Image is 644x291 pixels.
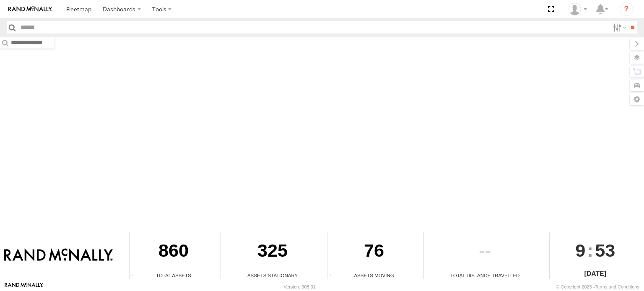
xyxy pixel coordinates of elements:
div: 76 [327,232,420,272]
div: Jose Goitia [566,3,590,15]
span: 9 [575,232,585,268]
div: 325 [221,232,324,272]
img: rand-logo.svg [8,6,52,12]
div: Assets Stationary [221,272,324,279]
span: 53 [595,232,615,268]
label: Map Settings [630,93,644,105]
div: Total number of Enabled Assets [130,273,142,279]
img: Rand McNally [4,248,113,263]
div: 860 [130,232,218,272]
div: Total number of assets current stationary. [221,273,234,279]
div: Assets Moving [327,272,420,279]
i: ? [620,3,633,16]
a: Visit our Website [5,283,43,291]
a: Terms and Conditions [595,284,639,289]
div: Total Assets [130,272,218,279]
div: Total Distance Travelled [424,272,546,279]
div: Total distance travelled by all assets within specified date range and applied filters [424,273,436,279]
div: Total number of assets current in transit. [327,273,340,279]
div: © Copyright 2025 - [556,284,639,289]
div: : [550,232,641,268]
div: [DATE] [550,269,641,279]
div: Version: 308.01 [284,284,316,289]
label: Search Filter Options [610,21,628,33]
